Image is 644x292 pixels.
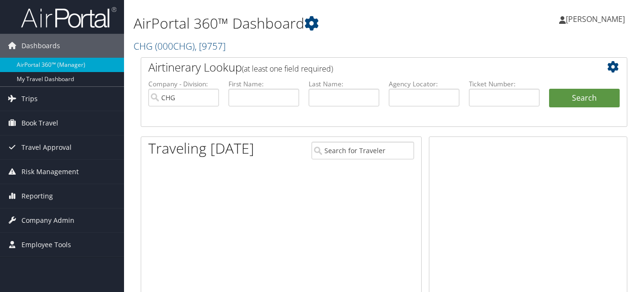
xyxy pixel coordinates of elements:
button: Search [549,89,620,108]
span: ( 000CHG ) [155,40,195,52]
span: , [ 9757 ] [195,40,226,52]
span: Trips [21,87,38,111]
h1: AirPortal 360™ Dashboard [134,13,467,33]
span: Company Admin [21,209,74,232]
span: [PERSON_NAME] [566,14,625,24]
img: airportal-logo.png [21,6,116,29]
span: Dashboards [21,34,60,58]
label: Last Name: [309,79,379,89]
span: Risk Management [21,160,79,184]
span: Reporting [21,184,53,208]
span: Book Travel [21,111,58,135]
label: Ticket Number: [469,79,540,89]
label: Agency Locator: [389,79,459,89]
span: (at least one field required) [242,63,333,74]
a: [PERSON_NAME] [559,5,634,33]
span: Employee Tools [21,233,71,257]
h1: Traveling [DATE] [148,138,254,158]
label: Company - Division: [148,79,219,89]
h2: Airtinerary Lookup [148,59,579,75]
a: CHG [134,40,226,52]
span: Travel Approval [21,136,72,159]
input: Search for Traveler [312,142,414,159]
label: First Name: [229,79,299,89]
